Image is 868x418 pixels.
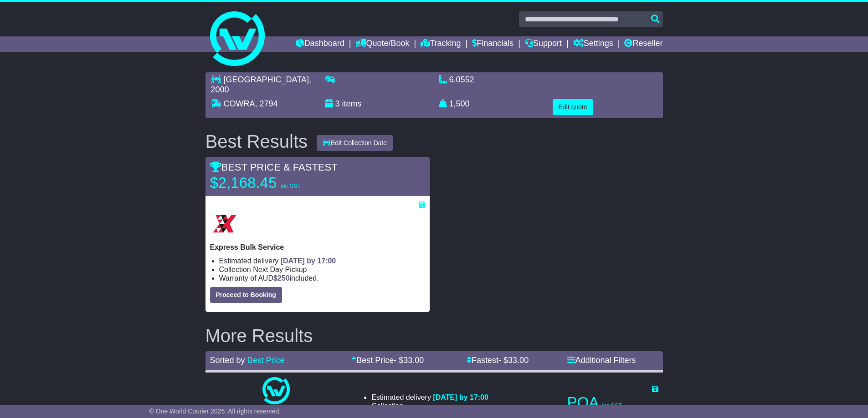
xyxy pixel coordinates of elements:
[281,183,300,189] span: inc GST
[210,243,425,252] p: Express Bulk Service
[355,36,409,52] a: Quote/Book
[247,356,285,365] a: Best Price
[317,135,393,151] button: Edit Collection Date
[219,257,425,265] li: Estimated delivery
[219,265,425,274] li: Collection
[296,36,344,52] a: Dashboard
[277,274,290,282] span: 250
[210,356,245,365] span: Sorted by
[273,274,290,282] span: $
[403,356,424,365] span: 33.00
[394,356,424,365] span: - $
[149,408,281,415] span: © One World Courier 2025. All rights reserved.
[508,356,529,365] span: 33.00
[467,356,529,365] a: Fastest- $33.00
[255,99,278,108] span: , 2794
[449,99,470,108] span: 1,500
[210,174,324,192] p: $2,168.45
[525,36,562,52] a: Support
[602,403,622,409] span: inc GST
[281,257,336,265] span: [DATE] by 17:00
[262,377,290,404] img: One World Courier: Same Day Nationwide(quotes take 0.5-1 hour)
[224,99,255,108] span: COWRA
[449,75,474,84] span: 6.0552
[498,356,529,365] span: - $
[573,36,613,52] a: Settings
[433,393,488,401] span: [DATE] by 17:00
[210,209,239,238] img: Border Express: Express Bulk Service
[624,36,663,52] a: Reseller
[210,161,338,173] span: BEST PRICE & FASTEST
[472,36,514,52] a: Financials
[342,99,362,108] span: items
[553,99,593,115] button: Edit quote
[371,393,488,402] li: Estimated delivery
[224,75,309,84] span: [GEOGRAPHIC_DATA]
[567,356,636,365] a: Additional Filters
[201,131,313,151] div: Best Results
[567,393,658,412] p: POA
[421,36,461,52] a: Tracking
[371,402,488,410] li: Collection
[210,287,282,303] button: Proceed to Booking
[253,266,307,273] span: Next Day Pickup
[219,274,425,282] li: Warranty of AUD included.
[335,99,340,108] span: 3
[205,326,663,346] h2: More Results
[351,356,424,365] a: Best Price- $33.00
[211,75,311,94] span: , 2000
